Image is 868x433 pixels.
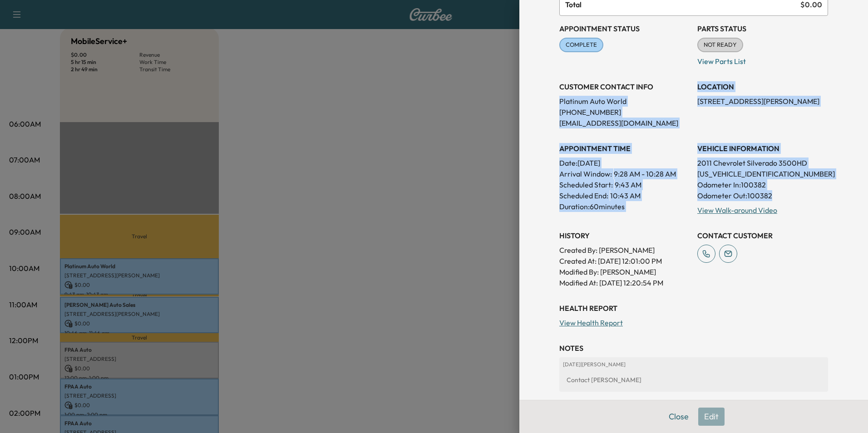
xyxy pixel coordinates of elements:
p: [DATE] | [PERSON_NAME] [563,361,824,368]
p: Created By : [PERSON_NAME] [559,245,690,256]
p: Scheduled End: [559,190,608,201]
span: NOT READY [698,40,742,49]
h3: VEHICLE INFORMATION [697,143,828,154]
h3: CONTACT CUSTOMER [697,230,828,241]
span: 9:28 AM - 10:28 AM [614,168,676,179]
p: Created At : [DATE] 12:01:00 PM [559,256,690,266]
button: Close [663,408,695,426]
h3: NOTES [559,343,828,354]
h3: Parts Status [697,23,828,34]
p: Scheduled Start: [559,179,613,190]
p: Date: [DATE] [559,157,690,168]
p: Modified By : [PERSON_NAME] [559,266,690,277]
h3: History [559,230,690,241]
a: View Walk-around Video [697,206,777,215]
p: Odometer Out: 100382 [697,190,828,201]
p: Arrival Window: [559,168,690,179]
span: COMPLETE [560,40,602,49]
p: 2011 Chevrolet Silverado 3500HD [697,157,828,168]
h3: APPOINTMENT TIME [559,143,690,154]
p: [PHONE_NUMBER] [559,107,690,118]
p: Duration: 60 minutes [559,201,690,212]
p: Odometer In: 100382 [697,179,828,190]
a: View Health Report [559,318,623,327]
h3: CUSTOMER CONTACT INFO [559,81,690,92]
p: Platinum Auto World [559,96,690,107]
p: View Parts List [697,52,828,67]
div: Contact [PERSON_NAME] [563,372,824,388]
p: 10:43 AM [610,190,641,201]
h3: Health Report [559,303,828,314]
p: [US_VEHICLE_IDENTIFICATION_NUMBER] [697,168,828,179]
h3: LOCATION [697,81,828,92]
h3: Appointment Status [559,23,690,34]
p: [STREET_ADDRESS][PERSON_NAME] [697,96,828,107]
p: [EMAIL_ADDRESS][DOMAIN_NAME] [559,118,690,128]
p: 9:43 AM [615,179,641,190]
p: Modified At : [DATE] 12:20:54 PM [559,277,690,288]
